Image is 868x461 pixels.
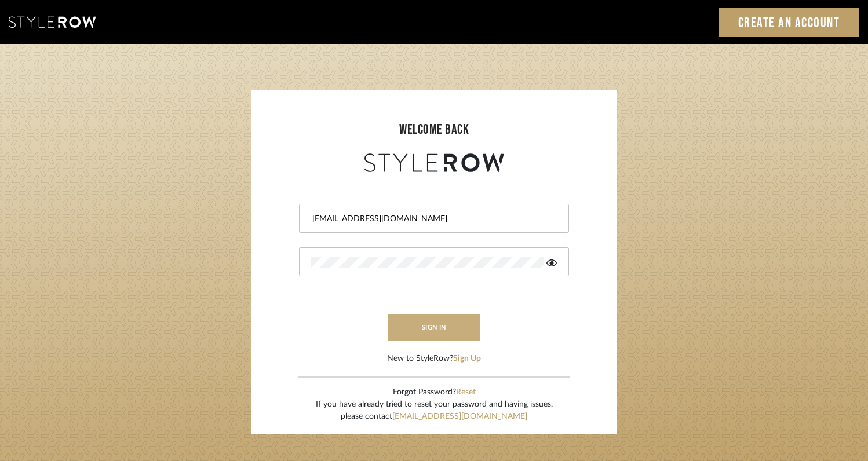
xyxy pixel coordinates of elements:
button: Sign Up [453,353,481,365]
div: If you have already tried to reset your password and having issues, please contact [316,398,553,423]
input: Email Address [311,213,554,225]
div: Forgot Password? [316,386,553,398]
a: Create an Account [719,8,860,37]
button: sign in [388,314,480,341]
a: [EMAIL_ADDRESS][DOMAIN_NAME] [392,412,527,420]
div: New to StyleRow? [387,353,481,365]
button: Reset [456,386,476,398]
div: welcome back [263,119,605,140]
